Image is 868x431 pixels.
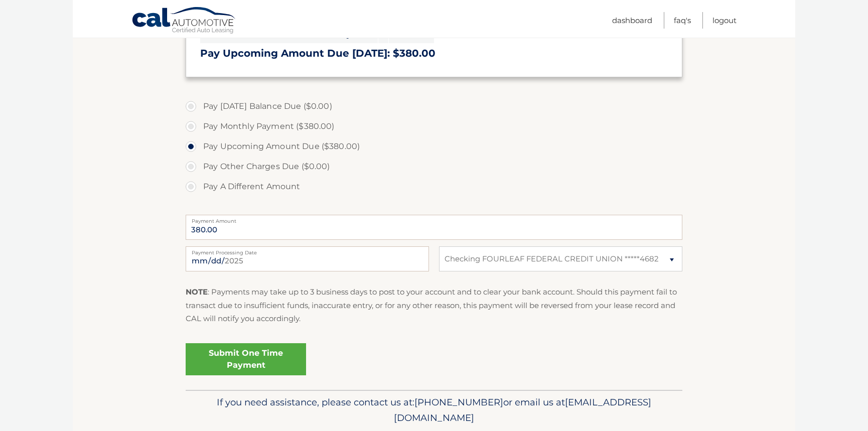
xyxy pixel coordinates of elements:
label: Pay [DATE] Balance Due ($0.00) [186,96,682,116]
span: [PHONE_NUMBER] [414,396,503,408]
label: Pay Upcoming Amount Due ($380.00) [186,136,682,157]
label: Payment Amount [186,215,682,223]
input: Payment Date [186,246,429,271]
h3: Pay Upcoming Amount Due [DATE]: $380.00 [200,47,668,60]
a: Submit One Time Payment [186,343,306,375]
a: Logout [712,12,737,29]
strong: NOTE [186,287,208,297]
input: Payment Amount [186,215,682,240]
label: Pay Monthly Payment ($380.00) [186,116,682,136]
label: Pay Other Charges Due ($0.00) [186,157,682,177]
a: Cal Automotive [131,7,237,36]
label: Pay A Different Amount [186,177,682,197]
label: Payment Processing Date [186,246,429,254]
a: Dashboard [612,12,652,29]
p: If you need assistance, please contact us at: or email us at [192,394,676,426]
p: : Payments may take up to 3 business days to post to your account and to clear your bank account.... [186,285,682,325]
a: FAQ's [674,12,691,29]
